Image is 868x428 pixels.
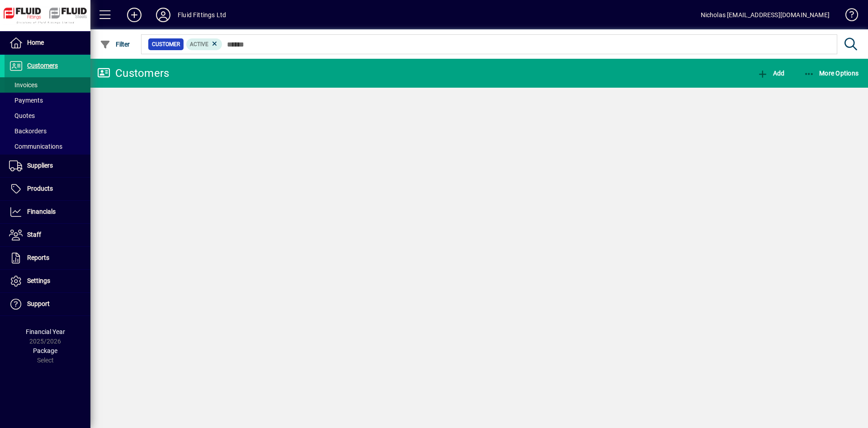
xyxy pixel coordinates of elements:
[152,40,180,49] span: Customer
[839,2,857,31] a: Knowledge Base
[701,8,830,22] div: Nicholas [EMAIL_ADDRESS][DOMAIN_NAME]
[5,32,90,54] a: Home
[9,143,62,150] span: Communications
[757,70,784,77] span: Add
[178,8,226,22] div: Fluid Fittings Ltd
[755,65,787,81] button: Add
[100,41,130,48] span: Filter
[9,81,38,89] span: Invoices
[27,162,53,169] span: Suppliers
[804,70,859,77] span: More Options
[5,77,90,93] a: Invoices
[9,97,43,104] span: Payments
[27,300,50,307] span: Support
[9,127,47,135] span: Backorders
[5,270,90,292] a: Settings
[5,247,90,269] a: Reports
[802,65,861,81] button: More Options
[120,7,149,23] button: Add
[5,93,90,108] a: Payments
[98,36,132,52] button: Filter
[186,38,222,50] mat-chip: Activation Status: Active
[5,108,90,123] a: Quotes
[27,208,56,215] span: Financials
[27,254,49,261] span: Reports
[149,7,178,23] button: Profile
[27,185,53,192] span: Products
[5,155,90,177] a: Suppliers
[27,39,44,46] span: Home
[27,277,50,284] span: Settings
[5,224,90,246] a: Staff
[9,112,35,119] span: Quotes
[5,293,90,315] a: Support
[5,201,90,223] a: Financials
[5,123,90,139] a: Backorders
[27,62,58,69] span: Customers
[27,231,41,238] span: Staff
[97,66,169,80] div: Customers
[33,347,57,354] span: Package
[26,328,65,335] span: Financial Year
[5,139,90,154] a: Communications
[190,41,208,47] span: Active
[5,178,90,200] a: Products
